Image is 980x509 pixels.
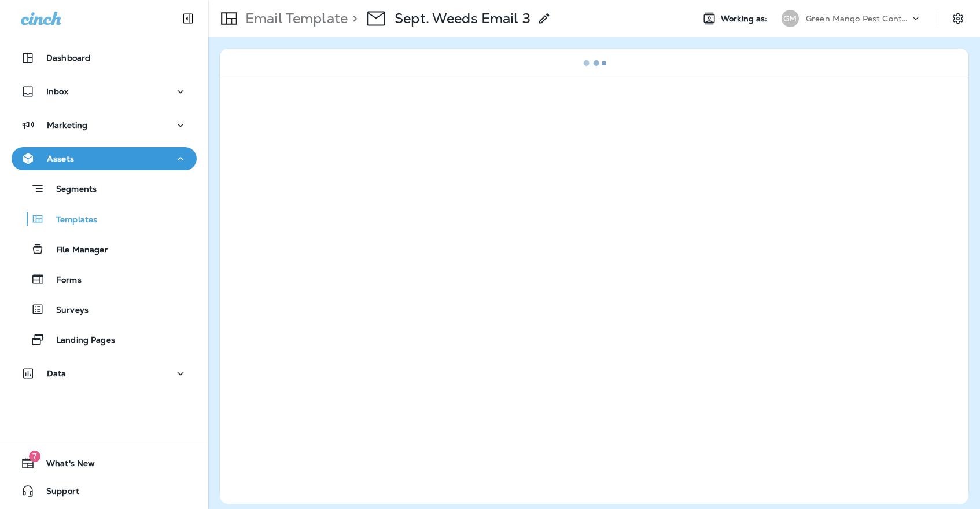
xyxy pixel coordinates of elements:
button: Inbox [12,80,197,103]
p: Assets [47,154,74,163]
p: Dashboard [46,53,90,63]
button: Landing Pages [12,327,197,351]
button: Forms [12,267,197,291]
button: Surveys [12,297,197,321]
p: File Manager [45,245,108,256]
p: Landing Pages [45,335,115,346]
p: Segments [45,184,97,196]
p: Green Mango Pest Control [806,14,910,23]
p: Email Template [241,10,348,27]
button: Settings [948,8,968,29]
p: Templates [45,215,97,226]
span: 7 [29,451,40,462]
button: Support [12,479,197,503]
button: Marketing [12,113,197,137]
span: Support [35,486,79,500]
button: Templates [12,207,197,231]
button: Collapse Sidebar [172,7,204,30]
p: Sept. Weeds Email 3 [395,10,530,27]
button: Segments [12,176,197,201]
button: Assets [12,147,197,170]
span: What's New [35,459,95,473]
p: Inbox [46,87,68,96]
button: 7What's New [12,452,197,475]
p: Forms [45,275,82,286]
p: Marketing [47,120,87,130]
p: Surveys [45,305,89,316]
span: Working as: [721,14,770,24]
p: > [348,10,358,27]
button: File Manager [12,237,197,261]
button: Dashboard [12,46,197,69]
p: Data [47,369,67,378]
button: Data [12,362,197,385]
div: GM [782,10,799,27]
